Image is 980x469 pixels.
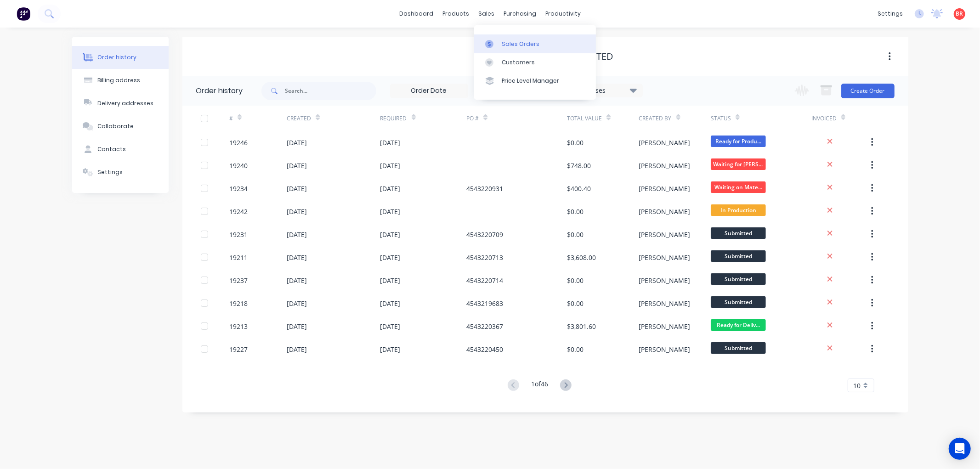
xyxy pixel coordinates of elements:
[72,161,169,184] button: Settings
[97,122,134,130] div: Collaborate
[229,299,248,308] div: 19218
[711,136,766,147] span: Ready for Produ...
[229,138,248,147] div: 19246
[502,40,539,48] div: Sales Orders
[639,230,691,239] div: [PERSON_NAME]
[72,92,169,115] button: Delivery addresses
[639,345,691,354] div: [PERSON_NAME]
[229,114,233,123] div: #
[639,114,672,123] div: Created By
[639,322,691,331] div: [PERSON_NAME]
[639,161,691,170] div: [PERSON_NAME]
[711,342,766,354] span: Submitted
[639,106,711,131] div: Created By
[711,204,766,216] span: In Production
[380,253,401,262] div: [DATE]
[567,299,583,308] div: $0.00
[466,230,503,239] div: 4543220709
[639,138,691,147] div: [PERSON_NAME]
[499,7,541,21] div: purchasing
[380,138,401,147] div: [DATE]
[287,276,307,285] div: [DATE]
[567,207,583,216] div: $0.00
[72,115,169,138] button: Collaborate
[711,273,766,285] span: Submitted
[541,7,585,21] div: productivity
[287,207,307,216] div: [DATE]
[567,106,639,131] div: Total Value
[811,106,869,131] div: Invoiced
[949,438,971,460] div: Open Intercom Messenger
[72,138,169,161] button: Contacts
[380,184,401,193] div: [DATE]
[567,322,596,331] div: $3,801.60
[474,72,596,90] a: Price Level Manager
[466,276,503,285] div: 4543220714
[72,69,169,92] button: Billing address
[196,85,243,96] div: Order history
[567,345,583,354] div: $0.00
[711,296,766,308] span: Submitted
[711,114,731,123] div: Status
[567,161,591,170] div: $748.00
[380,345,401,354] div: [DATE]
[567,230,583,239] div: $0.00
[438,7,474,21] div: products
[380,276,401,285] div: [DATE]
[474,53,596,72] a: Customers
[229,253,248,262] div: 19211
[395,7,438,21] a: dashboard
[380,322,401,331] div: [DATE]
[229,207,248,216] div: 19242
[285,82,376,100] input: Search...
[380,230,401,239] div: [DATE]
[287,114,311,123] div: Created
[711,319,766,331] span: Ready for Deliv...
[287,106,380,131] div: Created
[287,138,307,147] div: [DATE]
[17,7,30,21] img: Factory
[711,158,766,170] span: Waiting for [PERSON_NAME]
[97,168,123,176] div: Settings
[97,76,140,85] div: Billing address
[229,230,248,239] div: 19231
[391,84,468,98] input: Order Date
[287,253,307,262] div: [DATE]
[502,77,559,85] div: Price Level Manager
[287,230,307,239] div: [DATE]
[229,184,248,193] div: 19234
[502,58,535,67] div: Customers
[229,161,248,170] div: 19240
[466,322,503,331] div: 4543220367
[287,184,307,193] div: [DATE]
[466,299,503,308] div: 4543219683
[841,84,895,98] button: Create Order
[811,114,837,123] div: Invoiced
[639,253,691,262] div: [PERSON_NAME]
[466,184,503,193] div: 4543220931
[97,99,153,107] div: Delivery addresses
[287,161,307,170] div: [DATE]
[287,345,307,354] div: [DATE]
[639,207,691,216] div: [PERSON_NAME]
[287,322,307,331] div: [DATE]
[854,381,861,390] span: 10
[639,299,691,308] div: [PERSON_NAME]
[639,184,691,193] div: [PERSON_NAME]
[380,299,401,308] div: [DATE]
[380,106,467,131] div: Required
[567,114,602,123] div: Total Value
[466,345,503,354] div: 4543220450
[287,299,307,308] div: [DATE]
[567,276,583,285] div: $0.00
[229,106,287,131] div: #
[956,10,963,18] span: BR
[466,106,567,131] div: PO #
[97,53,136,62] div: Order history
[873,7,907,21] div: settings
[711,250,766,262] span: Submitted
[639,276,691,285] div: [PERSON_NAME]
[466,253,503,262] div: 4543220713
[567,184,591,193] div: $400.40
[567,253,596,262] div: $3,608.00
